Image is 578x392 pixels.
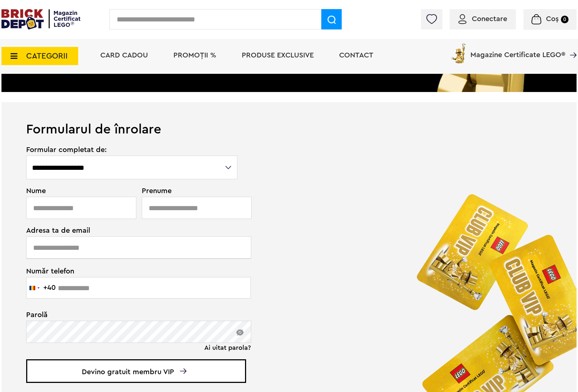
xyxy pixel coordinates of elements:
a: PROMOȚII % [173,52,216,59]
span: CATEGORII [26,52,68,60]
div: +40 [43,284,56,291]
span: Formular completat de: [26,146,238,153]
h1: Formularul de înrolare [1,102,577,136]
a: Contact [339,52,373,59]
a: Card Cadou [100,52,148,59]
a: Produse exclusive [242,52,314,59]
span: Parolă [26,311,238,319]
span: Devino gratuit membru VIP [26,359,246,383]
button: Selected country [27,277,56,298]
span: Coș [546,15,559,23]
a: Conectare [458,15,507,23]
a: Ai uitat parola? [204,344,251,351]
span: Nume [26,187,132,195]
span: Prenume [142,187,238,195]
small: 0 [561,16,569,23]
span: Conectare [472,15,507,23]
span: Adresa ta de email [26,227,238,234]
img: Arrow%20-%20Down.svg [180,368,186,374]
span: Magazine Certificate LEGO® [470,42,565,59]
a: Magazine Certificate LEGO® [565,42,577,49]
span: Număr telefon [26,267,238,275]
